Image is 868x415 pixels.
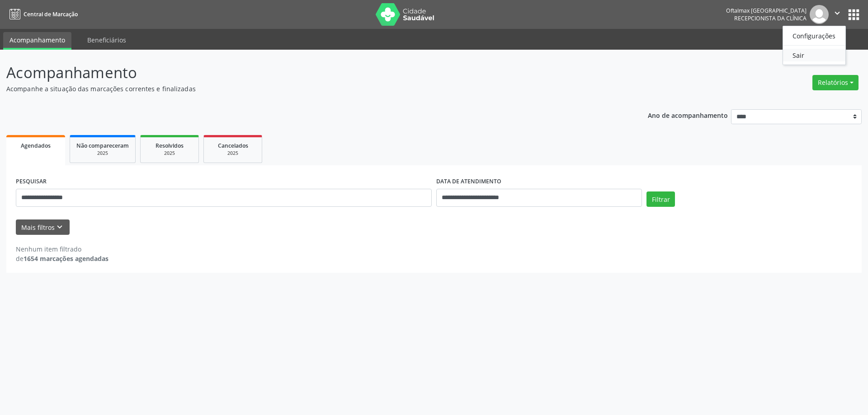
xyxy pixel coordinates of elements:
div: 2025 [76,150,129,157]
a: Beneficiários [81,32,132,48]
div: Nenhum item filtrado [16,244,108,254]
a: Sair [783,49,845,61]
span: Agendados [21,142,51,149]
a: Configurações [783,29,845,42]
i: keyboard_arrow_down [55,222,65,232]
button: Relatórios [812,75,859,90]
p: Ano de acompanhamento [648,109,728,121]
strong: 1654 marcações agendadas [24,254,108,263]
button: apps [846,7,862,23]
i:  [832,8,842,18]
p: Acompanhe a situação das marcações correntes e finalizadas [6,84,605,93]
button: Filtrar [646,191,675,207]
button: Mais filtroskeyboard_arrow_down [16,219,70,235]
ul:  [783,26,846,65]
a: Acompanhamento [3,32,71,50]
label: PESQUISAR [16,175,47,189]
img: img [810,5,829,24]
span: Resolvidos [156,142,184,149]
span: Central de Marcação [24,10,78,18]
span: Não compareceram [76,142,129,149]
label: DATA DE ATENDIMENTO [436,175,501,189]
div: de [16,254,108,263]
p: Acompanhamento [6,61,605,84]
span: Cancelados [218,142,248,149]
a: Central de Marcação [6,7,78,22]
div: 2025 [210,150,255,157]
span: Recepcionista da clínica [734,14,807,22]
button:  [829,5,846,24]
div: Oftalmax [GEOGRAPHIC_DATA] [726,7,807,14]
div: 2025 [147,150,192,157]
